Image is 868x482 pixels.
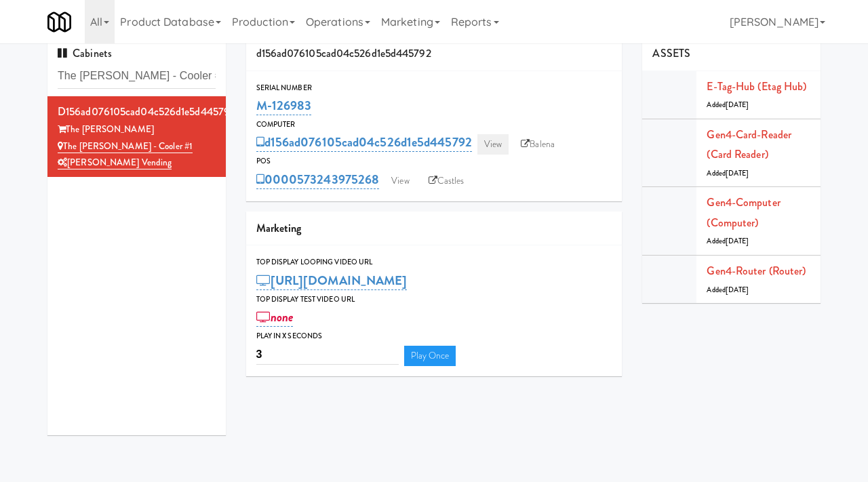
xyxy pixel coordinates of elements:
span: [DATE] [726,236,749,246]
a: View [477,134,509,155]
img: Micromart [47,10,71,34]
input: Search cabinets [58,64,216,89]
span: Added [707,168,749,178]
div: The [PERSON_NAME] [58,121,216,138]
div: Play in X seconds [256,329,612,343]
span: Added [707,100,749,110]
span: Marketing [256,220,302,236]
a: E-tag-hub (Etag Hub) [707,79,806,94]
div: d156ad076105cad04c526d1e5d445792 [58,102,216,122]
a: Gen4-computer (Computer) [707,195,780,230]
a: Gen4-router (Router) [707,263,806,279]
span: [DATE] [726,168,749,178]
span: [DATE] [726,285,749,295]
a: Balena [514,134,561,155]
a: Castles [422,171,471,191]
a: d156ad076105cad04c526d1e5d445792 [256,133,472,152]
span: ASSETS [652,45,690,61]
div: d156ad076105cad04c526d1e5d445792 [246,37,623,71]
a: The [PERSON_NAME] - Cooler #1 [58,140,193,153]
a: none [256,308,294,327]
li: d156ad076105cad04c526d1e5d445792The [PERSON_NAME] The [PERSON_NAME] - Cooler #1[PERSON_NAME] Vending [47,96,226,177]
div: Top Display Test Video Url [256,293,612,306]
a: [PERSON_NAME] Vending [58,156,172,169]
span: Added [707,285,749,295]
span: Cabinets [58,45,112,61]
span: Added [707,236,749,246]
a: [URL][DOMAIN_NAME] [256,271,408,290]
div: Top Display Looping Video Url [256,256,612,269]
a: Gen4-card-reader (Card Reader) [707,127,791,163]
div: Computer [256,118,612,132]
a: 0000573243975268 [256,170,380,189]
div: Serial Number [256,81,612,95]
a: View [384,171,416,191]
a: Play Once [404,346,456,366]
span: [DATE] [726,100,749,110]
a: M-126983 [256,96,312,115]
div: POS [256,155,612,168]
